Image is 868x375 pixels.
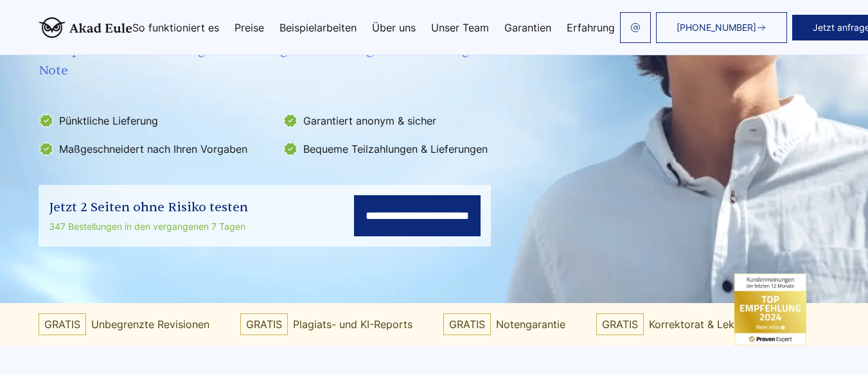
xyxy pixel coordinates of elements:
[656,12,787,43] a: [PHONE_NUMBER]
[283,139,519,159] li: Bequeme Teilzahlungen & Lieferungen
[372,22,416,33] a: Über uns
[91,314,209,335] span: Unbegrenzte Revisionen
[630,22,641,33] img: email
[49,219,248,234] div: 347 Bestellungen in den vergangenen 7 Tagen
[504,22,551,33] a: Garantien
[235,22,264,33] a: Preise
[39,40,522,81] span: Stets pünktliche Lieferung! Hochwertige Arbeit mit garantiert erfolgreicher Note
[496,314,565,335] span: Notengarantie
[132,22,219,33] a: So funktioniert es
[39,17,132,38] img: logo
[39,110,275,131] li: Pünktliche Lieferung
[431,22,489,33] a: Unser Team
[677,22,756,33] span: [PHONE_NUMBER]
[240,313,288,335] span: GRATIS
[596,313,644,335] span: GRATIS
[567,22,615,33] a: Erfahrung
[39,313,86,335] span: GRATIS
[443,313,491,335] span: GRATIS
[39,139,275,159] li: Maßgeschneidert nach Ihren Vorgaben
[49,197,248,218] div: Jetzt 2 Seiten ohne Risiko testen
[293,314,412,335] span: Plagiats- und KI-Reports
[279,22,357,33] a: Beispielarbeiten
[283,110,519,131] li: Garantiert anonym & sicher
[649,314,758,335] span: Korrektorat & Lektorat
